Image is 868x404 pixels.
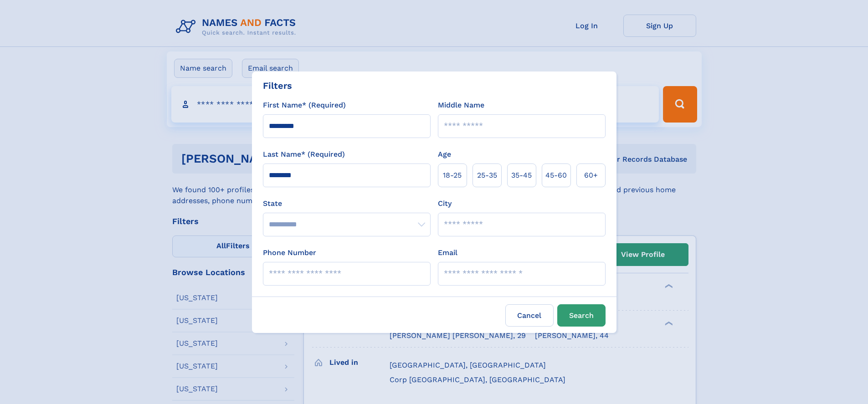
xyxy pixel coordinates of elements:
div: Filters [263,79,292,92]
span: 60+ [584,170,598,181]
label: Email [438,247,457,258]
label: Cancel [505,304,554,327]
span: 45‑60 [545,170,567,181]
span: 25‑35 [477,170,497,181]
label: Age [438,149,451,160]
span: 35‑45 [511,170,532,181]
label: Phone Number [263,247,316,258]
label: City [438,198,452,209]
span: 18‑25 [443,170,462,181]
label: State [263,198,431,209]
label: First Name* (Required) [263,100,346,111]
label: Last Name* (Required) [263,149,345,160]
button: Search [557,304,606,327]
label: Middle Name [438,100,484,111]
